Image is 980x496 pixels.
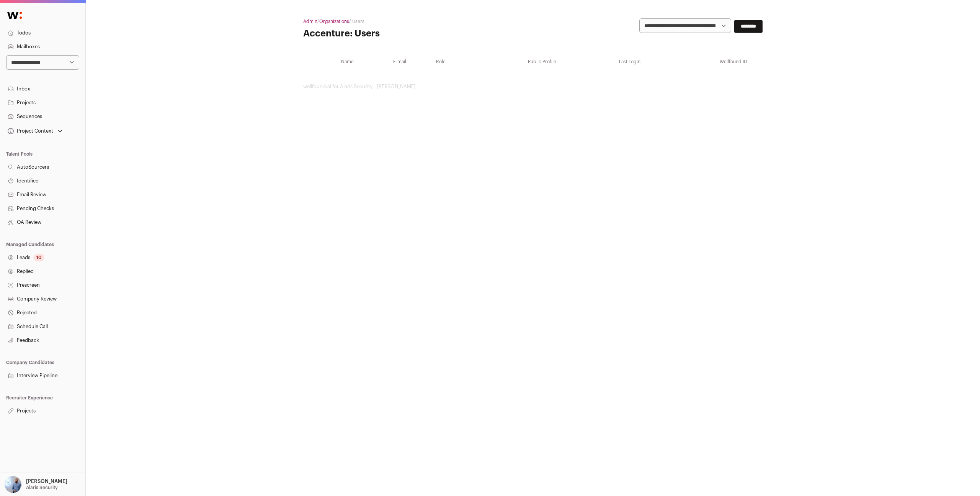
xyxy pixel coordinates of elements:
[303,18,456,25] h2: / / Users
[3,8,26,23] img: Wellfound
[6,126,64,136] button: Open dropdown
[557,58,641,65] th: Last Login
[303,19,317,24] a: Admin
[354,58,407,65] th: E-mail
[303,58,354,65] th: Name
[319,19,349,24] a: Organizations
[26,478,67,485] p: [PERSON_NAME]
[303,84,763,90] footer: wellfound:ai for Alaris Security - [PERSON_NAME]
[446,58,557,65] th: Public Profile
[26,485,58,491] p: Alaris Security
[3,476,69,493] button: Open dropdown
[407,58,446,65] th: Role
[303,28,456,40] h1: Accenture: Users
[33,254,44,261] div: 10
[5,476,21,493] img: 97332-medium_jpg
[641,58,747,65] th: Wellfound ID
[6,128,53,134] div: Project Context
